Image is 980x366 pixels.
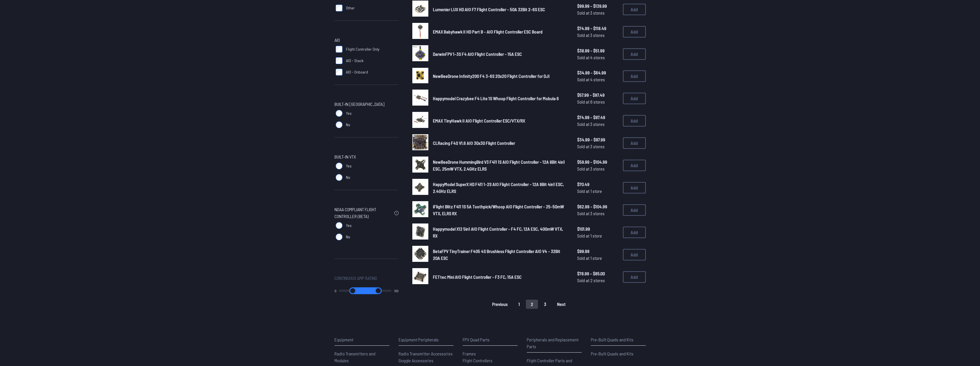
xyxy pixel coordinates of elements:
[336,5,342,11] input: Other
[623,227,646,238] button: Add
[433,181,564,194] span: HappyModel SuperX HD F411 1-2S AIO Flight Controller - 12A 8Bit 4in1 ESC, 2.4GHz ELRS
[412,246,428,262] img: image
[412,23,428,41] a: image
[346,163,352,169] span: Yes
[623,70,646,82] button: Add
[412,23,428,39] img: image
[334,153,356,160] span: Built-in VTX
[336,163,342,169] input: Yes
[433,6,568,13] a: Lumenier LUX HD AIO F7 Flight Controller - 50A 32Bit 2-6S ESC
[336,234,342,240] input: No
[577,232,618,239] span: Sold at 1 store
[623,249,646,260] button: Add
[577,69,618,76] span: $34.99 - $64.99
[623,93,646,104] button: Add
[487,300,512,309] button: Previous
[334,288,336,293] output: 0
[577,188,618,195] span: Sold at 1 store
[412,179,428,197] a: image
[433,226,563,238] span: Happymodel X12 5in1 AIO Flight Controller - F4 FC, 12A ESC, 400mW VTX, RX
[514,300,525,309] button: 1
[346,5,355,11] span: Other
[412,201,428,219] a: image
[433,248,568,262] a: BetaFPV TinyTrainer F405 4S Brushless Flight Controller AIO V4 - 32Bit 20A ESC
[623,204,646,216] button: Add
[623,137,646,149] button: Add
[412,90,428,107] a: image
[577,32,618,39] span: Sold at 3 stores
[433,140,568,147] a: CLRacing F4S V1.6 AIO 30x30 Flight Controller
[412,112,428,128] img: image
[334,336,389,343] p: Equipment
[433,73,568,80] a: NewBeeDrone Infinity200 F4 3-6S 20x20 Flight Controller for DJI
[591,351,633,356] span: Pre-Built Quads and Kits
[577,54,618,61] span: Sold at 4 stores
[336,57,342,64] input: AIO - Stack
[463,351,476,356] span: Frames
[394,288,399,293] output: 150
[463,358,492,363] span: Flight Controllers
[412,1,428,18] a: image
[399,350,454,357] a: Radio Transmitter Accessories
[433,159,565,171] span: NewBeeDrone HummingBird V3 F411 1S AIO Flight Controller - 12A 8Bit 4in1 ESC, 25mW VTX, 2.4GHz ELRS
[433,181,568,195] a: HappyModel SuperX HD F411 1-2S AIO Flight Controller - 12A 8Bit 4in1 ESC, 2.4GHz ELRS
[346,110,352,116] span: Yes
[433,96,559,101] span: Happymodel Crazybee F4 Lite 1S Whoop Flight Controller for Mobula 6
[412,68,428,83] img: image
[412,179,428,195] img: image
[433,51,568,58] a: DarwinFPV 1-3S F4 AIO Flight Controller - 15A ESC
[433,73,550,79] span: NewBeeDrone Infinity200 F4 3-6S 20x20 Flight Controller for DJI
[577,270,618,277] span: $78.99 - $85.00
[591,336,646,343] p: Pre-Built Quads and Kits
[412,246,428,264] a: image
[334,37,340,43] span: AIO
[577,136,618,143] span: $34.99 - $97.99
[336,46,342,53] input: Flight Controller Only
[433,28,568,35] a: EMAX Babyhawk II HD Part B - AIO Flight Controller ESC Board
[399,357,454,364] a: Goggle Accessories
[433,204,564,216] span: iFlight Blitz F411 1S 5A Toothpick/Whoop AIO Flight Controller - 25-50mW VTX, ELRS RX
[412,223,428,240] img: image
[412,134,428,152] a: image
[433,274,568,280] a: FETtec Mini AIO Flight Controller - F3 FC, 15A ESC
[399,351,453,356] span: Radio Transmitter Accessories
[623,115,646,126] button: Add
[577,165,618,172] span: Sold at 3 stores
[412,1,428,17] img: image
[463,350,518,357] a: Frames
[433,7,545,12] span: Lumenier LUX HD AIO F7 Flight Controller - 50A 32Bit 2-6S ESC
[526,300,538,309] button: 2
[577,248,618,255] span: $99.99
[577,98,618,105] span: Sold at 6 stores
[577,181,618,188] span: $70.49
[433,29,543,34] span: EMAX Babyhawk II HD Part B - AIO Flight Controller ESC Board
[539,300,551,309] button: 3
[557,302,566,306] span: Next
[577,159,618,165] span: $59.99 - $104.99
[336,121,342,128] input: No
[623,182,646,193] button: Add
[577,114,618,121] span: $74.99 - $97.49
[334,351,375,363] span: Radio Transmitters and Modules
[492,302,508,306] span: Previous
[346,234,350,240] span: No
[412,45,428,63] a: image
[577,9,618,16] span: Sold at 3 stores
[412,45,428,61] img: image
[412,157,428,173] img: image
[346,122,350,128] span: No
[463,357,518,364] a: Flight Controllers
[346,223,352,228] span: Yes
[577,47,618,54] span: $38.99 - $51.99
[577,92,618,98] span: $57.99 - $97.49
[433,140,515,146] span: CLRacing F4S V1.6 AIO 30x30 Flight Controller
[577,3,618,9] span: $99.99 - $139.99
[346,175,350,180] span: No
[334,275,377,282] span: Continuous Amp Rating
[336,222,342,229] input: Yes
[346,46,379,52] span: Flight Controller Only
[433,51,522,57] span: DarwinFPV 1-3S F4 AIO Flight Controller - 15A ESC
[591,350,646,357] a: Pre-Built Quads and Kits
[412,223,428,241] a: image
[412,90,428,106] img: image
